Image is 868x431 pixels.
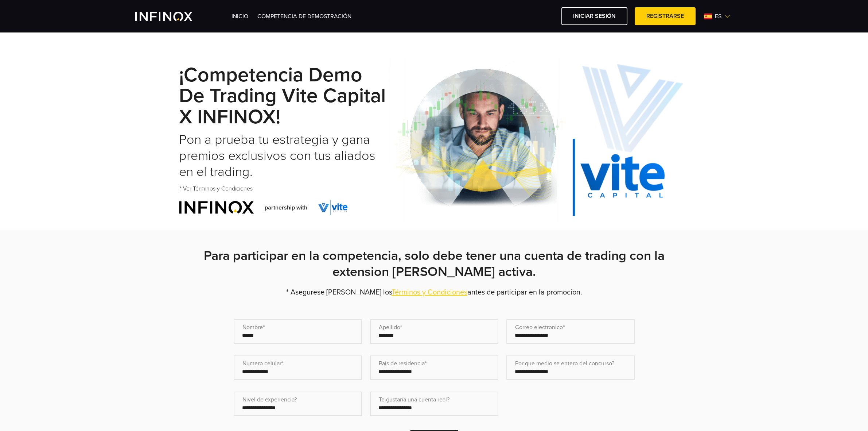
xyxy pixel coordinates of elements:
a: Competencia de Demostración [257,13,351,20]
a: Términos y Condiciones [392,288,467,297]
h2: Pon a prueba tu estrategia y gana premios exclusivos con tus aliados en el trading. [179,132,389,180]
strong: Para participar en la competencia, solo debe tener una cuenta de trading con la extension [PERSON... [204,248,665,280]
p: * Asegurese [PERSON_NAME] los antes de participar en la promocion. [179,287,689,297]
strong: ¡Competencia Demo de Trading Vite Capital x INFINOX! [179,63,386,130]
a: Registrarse [635,7,696,25]
span: es [712,12,724,21]
span: partnership with [265,203,307,212]
a: * Ver Términos y Condiciones [179,180,253,198]
a: Iniciar sesión [561,7,627,25]
a: INICIO [231,13,248,20]
a: INFINOX Vite [135,12,210,21]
